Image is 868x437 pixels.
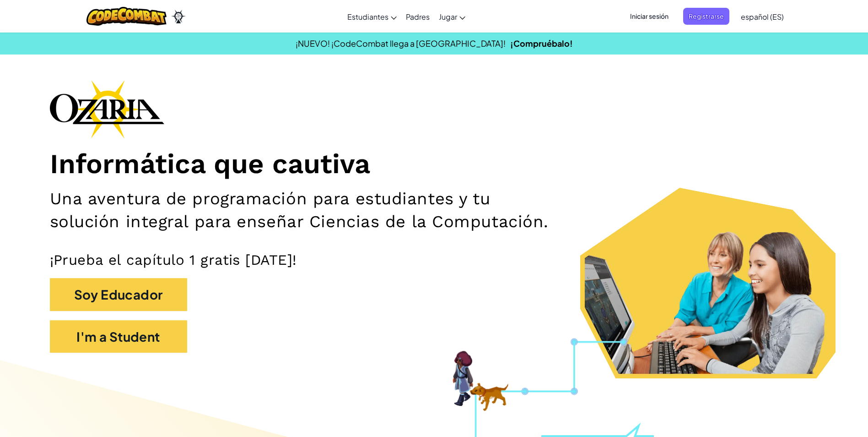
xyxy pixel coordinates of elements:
button: Soy Educador [50,278,187,311]
a: español (ES) [736,4,788,29]
span: español (ES) [741,12,784,22]
a: ¡Compruébalo! [510,38,573,49]
span: ¡NUEVO! ¡CodeCombat llega a [GEOGRAPHIC_DATA]! [296,38,506,49]
a: Jugar [434,4,470,29]
p: ¡Prueba el capítulo 1 gratis [DATE]! [50,251,819,269]
img: Ozaria [171,10,186,23]
span: Jugar [439,12,457,22]
span: Estudiantes [347,12,388,22]
img: Ozaria branding logo [50,80,164,138]
button: Iniciar sesión [625,8,674,25]
a: Estudiantes [343,4,401,29]
h1: Informática que cautiva [50,147,819,181]
button: Registrarse [683,8,729,25]
a: Padres [401,4,434,29]
img: CodeCombat logo [86,7,167,26]
button: I'm a Student [50,320,187,353]
h2: Una aventura de programación para estudiantes y tu solución integral para enseñar Ciencias de la ... [50,187,565,233]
